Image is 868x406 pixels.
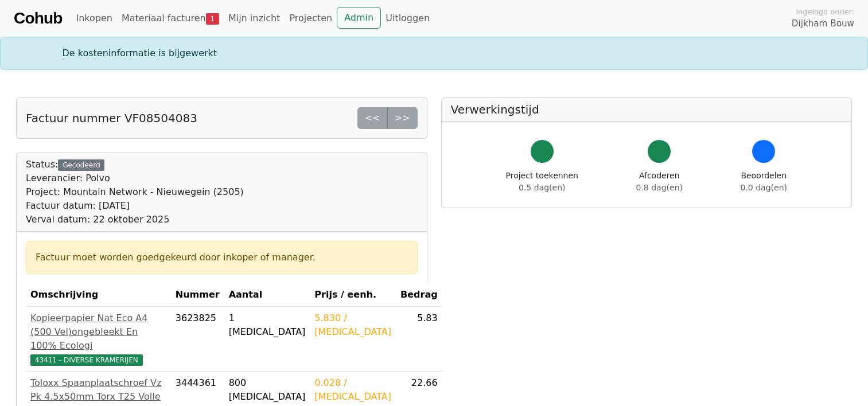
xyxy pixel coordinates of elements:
div: 800 [MEDICAL_DATA] [229,376,306,404]
div: 1 [MEDICAL_DATA] [229,311,306,339]
a: Cohub [14,5,62,32]
span: 0.5 dag(en) [519,183,565,192]
th: Aantal [224,283,310,307]
a: Uitloggen [381,7,434,30]
div: De kosteninformatie is bijgewerkt [56,46,813,60]
div: Afcoderen [636,170,683,194]
div: Kopieerpapier Nat Eco A4 (500 Vel)ongebleekt En 100% Ecologi [30,311,166,353]
span: 0.8 dag(en) [636,183,683,192]
a: Inkopen [71,7,116,30]
div: 5.830 / [MEDICAL_DATA] [314,311,391,339]
div: Gecodeerd [58,159,104,171]
th: Prijs / eenh. [310,283,396,307]
a: Mijn inzicht [224,7,285,30]
span: Ingelogd onder: [796,6,854,17]
span: Dijkham Bouw [792,17,854,30]
th: Omschrijving [26,283,171,307]
div: Leverancier: Polvo [26,171,244,185]
span: 1 [206,13,219,25]
td: 5.83 [396,307,442,372]
a: Admin [337,7,381,29]
div: Factuur moet worden goedgekeurd door inkoper of manager. [36,251,408,264]
a: Materiaal facturen1 [117,7,224,30]
th: Bedrag [396,283,442,307]
th: Nummer [171,283,224,307]
a: Projecten [285,7,337,30]
div: Verval datum: 22 oktober 2025 [26,213,244,227]
div: 0.028 / [MEDICAL_DATA] [314,376,391,404]
td: 3623825 [171,307,224,372]
a: Kopieerpapier Nat Eco A4 (500 Vel)ongebleekt En 100% Ecologi43411 - DIVERSE KRAMERIJEN [30,311,166,366]
h5: Factuur nummer VF08504083 [26,111,197,125]
div: Project toekennen [506,170,578,194]
span: 43411 - DIVERSE KRAMERIJEN [30,354,143,366]
div: Status: [26,158,244,227]
span: 0.0 dag(en) [741,183,787,192]
h5: Verwerkingstijd [451,103,843,116]
div: Project: Mountain Network - Nieuwegein (2505) [26,185,244,199]
div: Beoordelen [741,170,787,194]
div: Factuur datum: [DATE] [26,199,244,213]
